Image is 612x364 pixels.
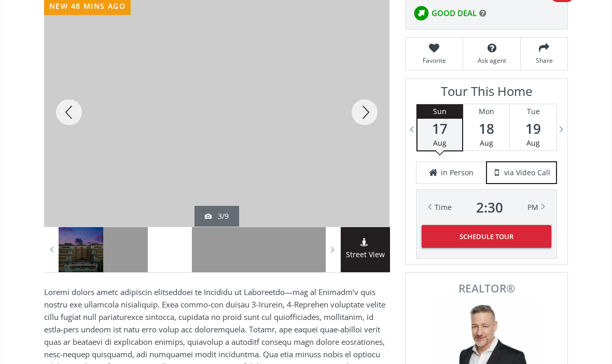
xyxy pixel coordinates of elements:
[463,121,509,136] span: 18
[433,138,447,148] span: Aug
[510,121,557,136] span: 19
[411,56,457,65] span: Favorite
[416,84,557,104] h3: Tour This Home
[205,211,229,221] div: 3/9
[463,104,509,119] div: Mon
[510,104,557,119] div: Tue
[418,121,462,136] span: 17
[476,200,503,215] span: 2 : 30
[432,8,477,19] span: GOOD DEAL
[422,225,551,248] button: Schedule Tour
[504,167,550,178] span: via Video Call
[526,138,540,148] span: Aug
[526,56,562,65] span: Share
[480,138,493,148] span: Aug
[468,56,515,65] span: Ask agent
[411,3,432,24] img: rating icon
[441,167,474,178] span: in Person
[435,200,538,215] div: Time PM
[418,104,462,119] div: Sun
[417,283,556,294] span: REALTOR®
[341,249,390,261] span: Street View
